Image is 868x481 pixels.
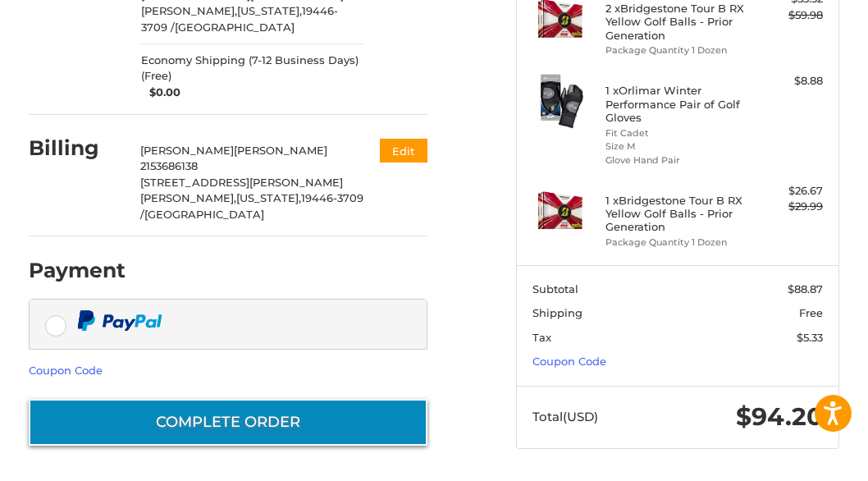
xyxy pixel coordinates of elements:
[751,199,823,215] div: $29.99
[77,310,162,331] img: PayPal icon
[144,208,264,221] span: [GEOGRAPHIC_DATA]
[605,84,747,124] h4: 1 x Orlimar Winter Performance Pair of Golf Gloves
[29,399,427,446] button: Complete order
[236,191,301,204] span: [US_STATE],
[380,139,427,163] button: Edit
[605,194,747,234] h4: 1 x Bridgestone Tour B RX Yellow Golf Balls - Prior Generation
[532,355,606,368] a: Coupon Code
[751,7,823,24] div: $59.98
[532,331,551,344] span: Tax
[141,4,338,34] span: 19446-3709 /
[29,258,126,283] h2: Payment
[788,282,823,295] span: $88.87
[140,176,343,189] span: [STREET_ADDRESS][PERSON_NAME]
[140,191,236,204] span: [PERSON_NAME],
[605,140,747,153] li: Size M
[237,4,302,17] span: [US_STATE],
[751,183,823,199] div: $26.67
[736,401,823,432] span: $94.20
[605,2,747,42] h4: 2 x Bridgestone Tour B RX Yellow Golf Balls - Prior Generation
[605,44,747,57] li: Package Quantity 1 Dozen
[140,159,198,172] span: 2153686138
[29,135,125,161] h2: Billing
[799,306,823,319] span: Free
[532,409,598,424] span: Total (USD)
[141,85,180,101] span: $0.00
[532,282,578,295] span: Subtotal
[175,21,295,34] span: [GEOGRAPHIC_DATA]
[141,53,364,85] span: Economy Shipping (7-12 Business Days) (Free)
[605,236,747,250] li: Package Quantity 1 Dozen
[605,153,747,167] li: Glove Hand Pair
[140,144,234,157] span: [PERSON_NAME]
[797,331,823,344] span: $5.33
[29,364,103,377] a: Coupon Code
[234,144,327,157] span: [PERSON_NAME]
[605,126,747,140] li: Fit Cadet
[532,306,582,319] span: Shipping
[140,191,363,221] span: 19446-3709 /
[141,4,237,17] span: [PERSON_NAME],
[751,73,823,89] div: $8.88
